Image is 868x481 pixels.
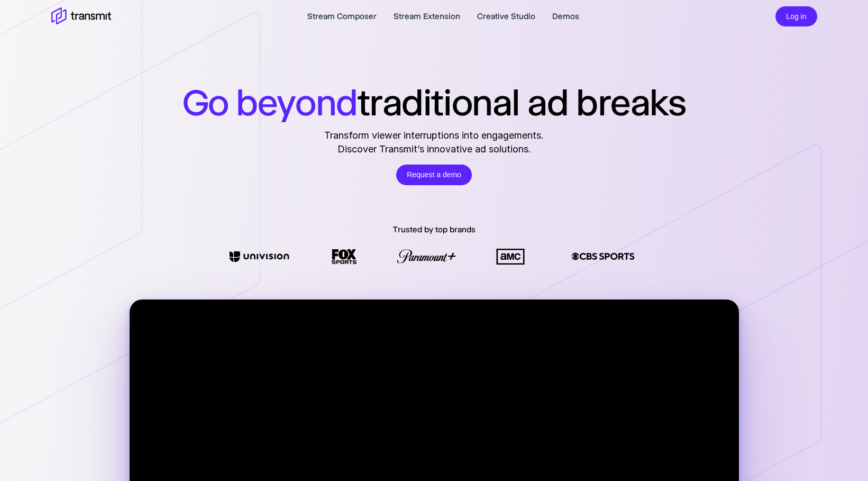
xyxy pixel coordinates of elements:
a: Request a demo [396,165,472,185]
span: Transform viewer interruptions into engagements. [324,129,544,142]
button: Log in [775,6,817,27]
a: Log in [775,11,817,21]
p: Trusted by top brands [393,223,476,236]
span: Discover Transmit’s innovative ad solutions. [324,142,544,156]
a: Creative Studio [477,10,535,23]
a: Demos [552,10,579,23]
h1: traditional ad breaks [182,80,686,124]
span: Go beyond [182,80,358,124]
a: Stream Composer [307,10,377,23]
a: Stream Extension [394,10,460,23]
